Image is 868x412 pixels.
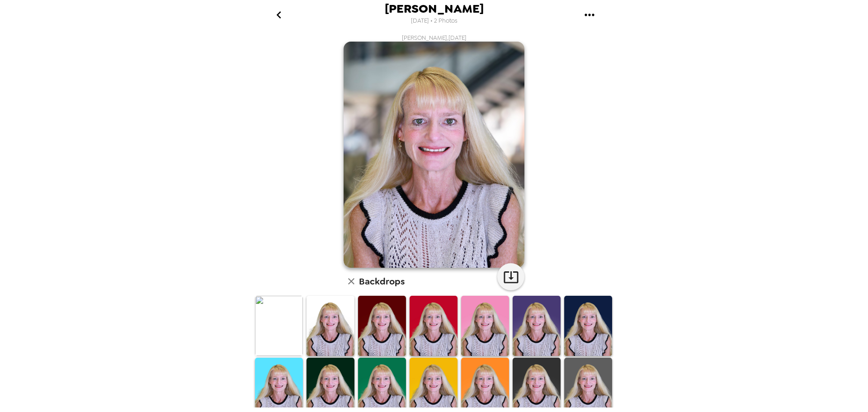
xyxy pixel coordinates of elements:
h6: Backdrops [359,274,405,289]
span: [DATE] • 2 Photos [411,15,458,27]
span: [PERSON_NAME] , [DATE] [402,34,467,42]
img: user [344,42,524,268]
span: [PERSON_NAME] [385,3,484,15]
img: Original [255,296,303,355]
